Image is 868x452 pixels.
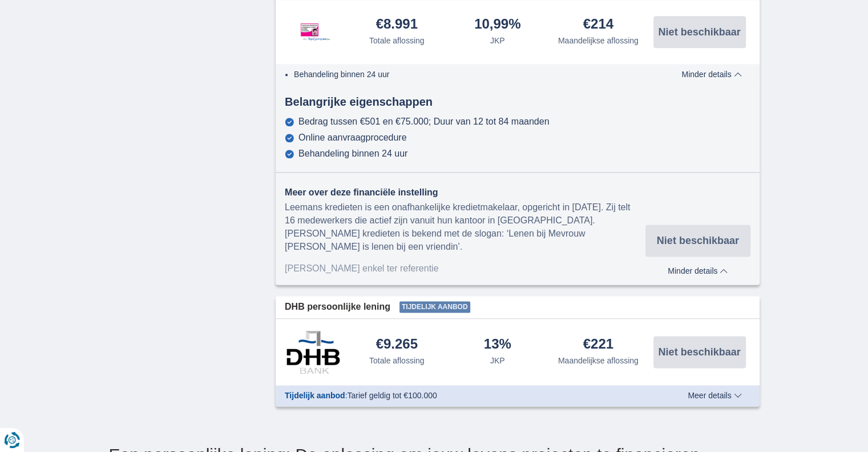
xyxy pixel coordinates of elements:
[285,262,645,275] div: [PERSON_NAME] enkel ter referentie
[688,391,741,399] span: Meer details
[285,186,645,199] div: Meer over deze financiële instelling
[298,149,407,159] div: Behandeling binnen 24 uur
[658,27,740,37] span: Niet beschikbaar
[653,336,746,368] button: Niet beschikbaar
[668,267,728,275] span: Minder details
[285,330,342,374] img: product.pl.alt DHB Bank
[673,70,750,79] button: Minder details
[657,235,739,246] span: Niet beschikbaar
[645,262,750,275] button: Minder details
[653,16,746,48] button: Niet beschikbaar
[276,390,655,401] div: :
[490,35,505,46] div: JKP
[369,35,425,46] div: Totale aflossing
[681,70,741,78] span: Minder details
[474,17,520,33] div: 10,99%
[347,391,437,400] span: Tarief geldig tot €100.000
[285,391,345,400] span: Tijdelijk aanbod
[298,117,549,127] div: Bedrag tussen €501 en €75.000; Duur van 12 tot 84 maanden
[645,225,750,257] button: Niet beschikbaar
[583,337,613,353] div: €221
[583,17,613,33] div: €214
[399,301,470,313] span: Tijdelijk aanbod
[276,94,760,110] div: Belangrijke eigenschappen
[376,337,418,353] div: €9.265
[658,347,740,357] span: Niet beschikbaar
[558,355,639,366] div: Maandelijkse aflossing
[369,355,425,366] div: Totale aflossing
[679,391,750,400] button: Meer details
[298,133,406,143] div: Online aanvraagprocedure
[285,11,342,53] img: product.pl.alt Leemans Kredieten
[558,35,639,46] div: Maandelijkse aflossing
[490,355,505,366] div: JKP
[484,337,511,353] div: 13%
[285,301,390,314] span: DHB persoonlijke lening
[376,17,418,33] div: €8.991
[294,69,646,80] li: Behandeling binnen 24 uur
[285,201,645,253] div: Leemans kredieten is een onafhankelijke kredietmakelaar, opgericht in [DATE]. Zij telt 16 medewer...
